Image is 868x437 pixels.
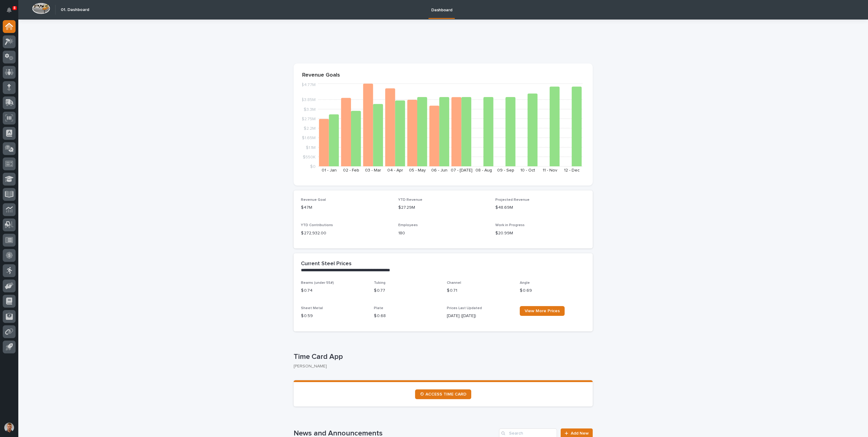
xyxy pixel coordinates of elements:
text: 01 - Jan [322,168,337,172]
p: 180 [398,230,488,237]
text: 10 - Oct [520,168,535,172]
tspan: $3.3M [304,107,316,112]
p: $ 0.59 [301,313,367,319]
p: $27.29M [398,204,488,211]
tspan: $0 [310,164,316,169]
p: $ 0.69 [520,287,585,294]
span: Beams (under 55#) [301,281,334,285]
text: 05 - May [409,168,426,172]
span: Sheet Metal [301,306,323,310]
tspan: $4.77M [301,83,316,87]
span: Employees [398,223,418,227]
text: 12 - Dec [564,168,580,172]
span: YTD Contributions [301,223,333,227]
img: Workspace Logo [32,3,50,14]
text: 04 - Apr [387,168,403,172]
p: [PERSON_NAME] [294,364,588,369]
span: Angle [520,281,530,285]
h2: 01. Dashboard [61,7,89,13]
p: $20.99M [495,230,585,237]
span: View More Prices [525,309,560,313]
span: Prices Last Updated [447,306,482,310]
h2: Current Steel Prices [301,261,352,267]
span: Plate [374,306,383,310]
button: users-avatar [3,421,16,434]
p: $ 0.71 [447,287,512,294]
a: ⏲ ACCESS TIME CARD [415,389,471,399]
text: 11 - Nov [543,168,557,172]
p: $47M [301,204,391,211]
text: 09 - Sep [497,168,514,172]
span: YTD Revenue [398,198,422,202]
text: 07 - [DATE] [451,168,472,172]
p: 8 [13,6,16,10]
span: Add New [571,431,589,435]
span: Projected Revenue [495,198,530,202]
span: Tubing [374,281,385,285]
text: 02 - Feb [343,168,359,172]
p: [DATE] ([DATE]) [447,313,512,319]
p: Time Card App [294,352,590,361]
div: Notifications8 [8,7,16,17]
tspan: $3.85M [301,98,316,102]
tspan: $550K [303,155,316,159]
span: Work in Progress [495,223,525,227]
p: $ 0.68 [374,313,439,319]
text: 06 - Jun [431,168,447,172]
p: $48.69M [495,204,585,211]
tspan: $1.65M [302,136,316,140]
tspan: $2.75M [302,117,316,121]
span: Channel [447,281,461,285]
span: ⏲ ACCESS TIME CARD [420,392,466,396]
span: Revenue Goal [301,198,326,202]
p: Revenue Goals [302,72,584,79]
p: $ 0.74 [301,287,367,294]
p: $ 0.77 [374,287,439,294]
tspan: $2.2M [304,126,316,131]
p: $ 272,932.00 [301,230,391,237]
a: View More Prices [520,306,565,316]
text: 08 - Aug [476,168,492,172]
button: Notifications [3,4,16,16]
tspan: $1.1M [306,146,316,150]
text: 03 - Mar [365,168,381,172]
